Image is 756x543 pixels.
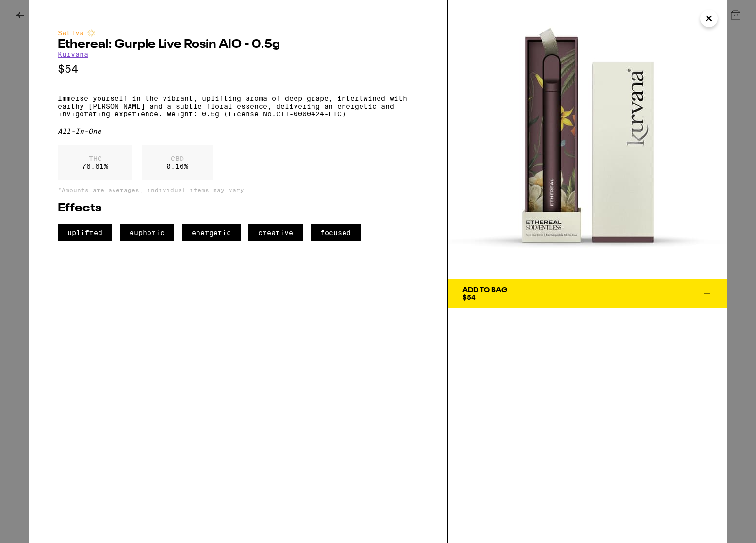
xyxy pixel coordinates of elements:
[58,50,88,58] a: Kurvana
[87,29,95,37] img: sativaColor.svg
[58,224,112,241] span: uplifted
[58,187,418,193] p: *Amounts are averages, individual items may vary.
[58,203,418,214] h2: Effects
[166,155,188,162] p: CBD
[462,293,476,301] span: $54
[58,95,418,118] p: Immerse yourself in the vibrant, uplifting aroma of deep grape, intertwined with earthy [PERSON_N...
[311,224,361,241] span: focused
[120,224,174,241] span: euphoric
[248,224,303,241] span: creative
[182,224,241,241] span: energetic
[58,145,132,180] div: 76.61 %
[700,10,718,27] button: Close
[58,29,418,37] div: Sativa
[58,63,418,75] p: $54
[58,128,418,135] div: All-In-One
[82,155,108,162] p: THC
[6,7,70,15] span: Hi. Need any help?
[142,145,213,180] div: 0.16 %
[448,279,727,308] button: Add To Bag$54
[462,287,507,294] div: Add To Bag
[58,39,418,50] h2: Ethereal: Gurple Live Rosin AIO - 0.5g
